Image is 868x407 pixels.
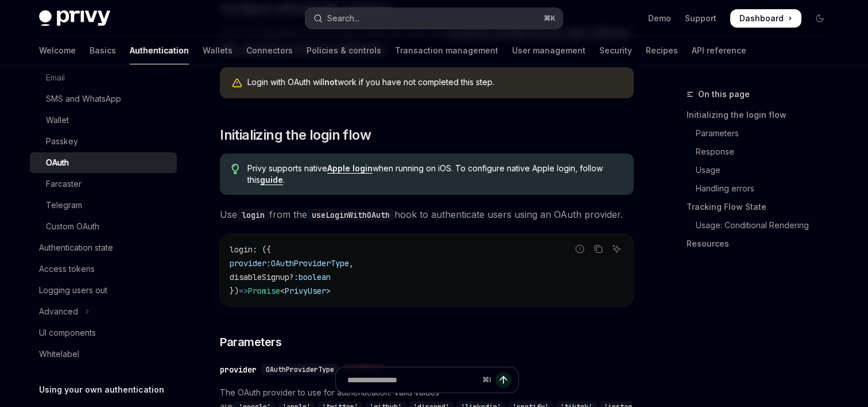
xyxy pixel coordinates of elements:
[591,241,606,256] button: Copy the contents from the code block
[687,179,838,198] a: Handling errors
[30,259,177,279] a: Access tokens
[698,87,750,101] span: On this page
[687,143,838,161] a: Response
[39,283,107,297] div: Logging users out
[30,110,177,130] a: Wallet
[692,37,746,64] a: API reference
[130,37,189,64] a: Authentication
[685,13,716,24] a: Support
[687,198,838,216] a: Tracking Flow State
[253,244,271,255] span: : ({
[544,14,556,23] span: ⌘ K
[327,11,359,25] div: Search...
[247,163,622,186] span: Privy supports native when running on iOS. To configure native Apple login, follow this .
[305,8,563,29] button: Open search
[271,258,349,268] span: OAuthProviderType
[39,37,76,64] a: Welcome
[220,206,634,222] span: Use from the hook to authenticate users using an OAuth provider.
[46,198,82,212] div: Telegram
[30,131,177,152] a: Passkey
[46,92,121,106] div: SMS and WhatsApp
[811,9,829,28] button: Toggle dark mode
[687,216,838,235] a: Usage: Conditional Rendering
[687,161,838,179] a: Usage
[294,272,299,282] span: :
[307,209,394,221] code: useLoginWithOAuth
[395,37,498,64] a: Transaction management
[231,164,239,174] svg: Tip
[39,326,96,340] div: UI components
[39,241,113,255] div: Authentication state
[30,89,177,109] a: SMS and WhatsApp
[230,258,271,268] span: provider:
[246,37,293,64] a: Connectors
[90,37,116,64] a: Basics
[248,286,280,296] span: Promise
[46,113,69,127] div: Wallet
[220,126,371,144] span: Initializing the login flow
[599,37,632,64] a: Security
[327,163,373,174] a: Apple login
[247,76,622,89] div: Login with OAuth will work if you have not completed this step.
[260,175,283,185] a: guide
[347,367,478,393] input: Ask a question...
[349,258,354,268] span: ,
[237,209,269,221] code: login
[687,124,838,143] a: Parameters
[220,364,257,375] div: provider
[39,262,95,276] div: Access tokens
[30,301,177,322] button: Toggle Advanced section
[30,280,177,301] a: Logging users out
[609,241,624,256] button: Ask AI
[30,216,177,237] a: Custom OAuth
[39,383,164,397] h5: Using your own authentication
[30,195,177,216] a: Telegram
[646,37,678,64] a: Recipes
[239,286,248,296] span: =>
[39,347,79,361] div: Whitelabel
[230,272,294,282] span: disableSignup?
[203,37,232,64] a: Wallets
[730,9,801,28] a: Dashboard
[648,13,671,24] a: Demo
[231,78,243,89] svg: Warning
[285,286,326,296] span: PrivyUser
[280,286,285,296] span: <
[30,237,177,258] a: Authentication state
[739,13,784,24] span: Dashboard
[30,152,177,173] a: OAuth
[30,174,177,194] a: Farcaster
[46,135,78,148] div: Passkey
[512,37,586,64] a: User management
[220,334,281,350] span: Parameters
[572,241,587,256] button: Report incorrect code
[30,322,177,343] a: UI components
[495,372,511,388] button: Send message
[46,177,82,191] div: Farcaster
[687,235,838,253] a: Resources
[687,106,838,124] a: Initializing the login flow
[326,286,331,296] span: >
[30,344,177,364] a: Whitelabel
[230,286,239,296] span: })
[39,10,110,26] img: dark logo
[39,305,78,318] div: Advanced
[299,272,331,282] span: boolean
[343,364,385,375] div: required
[324,77,338,87] strong: not
[307,37,381,64] a: Policies & controls
[46,156,69,170] div: OAuth
[46,220,99,233] div: Custom OAuth
[230,244,253,255] span: login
